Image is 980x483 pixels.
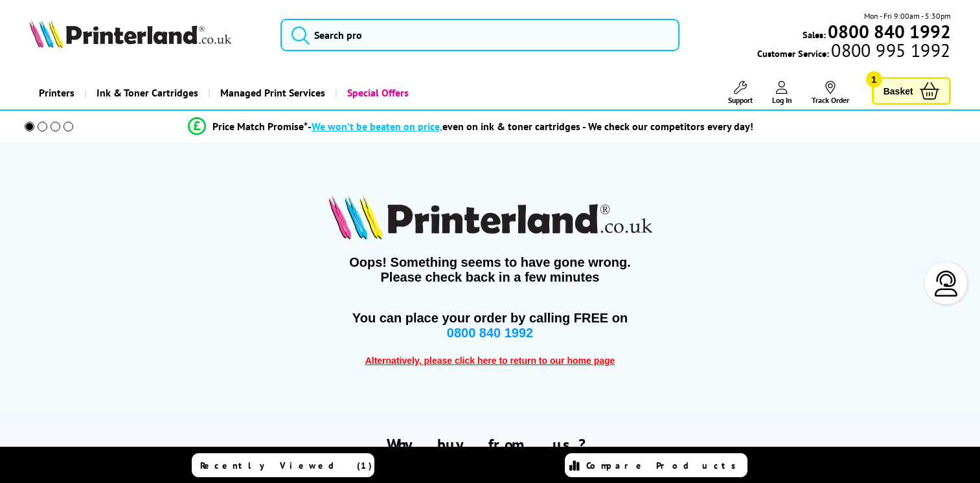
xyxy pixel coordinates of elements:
a: Alternatively, please click here to return to our home page [365,354,615,366]
span: Customer Service: [757,44,950,60]
span: 0800 995 1992 [829,44,950,56]
input: Search pro [280,19,679,51]
a: Recently Viewed (1) [192,453,374,477]
span: Support [728,95,753,105]
h2: Why buy from us? [29,434,950,455]
span: We won’t be beaten on price, [312,120,442,133]
b: 0800 840 1992 [828,19,951,43]
span: 1 [866,71,882,87]
a: Printers [29,76,84,109]
a: Basket 1 [872,77,951,105]
span: Ink & Toner Cartridges [97,76,198,109]
span: Compare Products [586,460,743,471]
div: - even on ink & toner cartridges - We check our competitors every day! [308,120,753,133]
a: Compare Products [565,453,747,477]
a: Support [728,81,753,105]
li: modal_Promise [6,115,935,138]
span: Oops! Something seems to have gone wrong. Please check back in a few minutes [29,255,950,285]
span: You can place your order by calling FREE on [352,311,628,325]
span: Alternatively, please click here to return to our home page [365,355,615,366]
a: Printerland Logo [29,19,264,51]
span: Log In [772,95,792,105]
span: Recently Viewed (1) [200,460,372,471]
span: Mon - Fri 9:00am - 5:30pm [864,10,951,22]
span: 0800 840 1992 [447,326,533,340]
span: Sales: [803,28,826,41]
span: Basket [883,82,913,100]
a: Track Order [812,81,849,105]
a: Managed Print Services [208,76,335,109]
a: Ink & Toner Cartridges [84,76,208,109]
a: Special Offers [335,76,418,109]
a: 0800 840 1992 [826,25,951,38]
img: Printerland Logo [29,19,231,48]
span: Price Match Promise* [212,120,308,133]
img: user-headset-light.svg [933,271,959,297]
a: Log In [772,81,792,105]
